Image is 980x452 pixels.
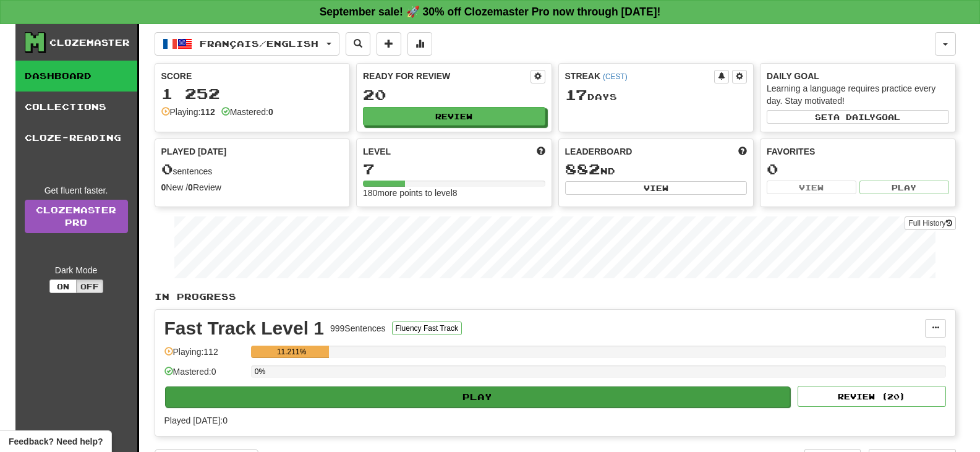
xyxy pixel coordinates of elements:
strong: 0 [268,107,273,117]
div: 7 [363,161,545,177]
div: 11.211% [255,346,329,358]
div: Dark Mode [25,264,128,276]
button: Review (20) [798,386,946,407]
div: 0 [767,161,949,177]
span: Level [363,145,391,158]
span: a daily [833,113,876,121]
button: More stats [407,32,432,56]
strong: September sale! 🚀 30% off Clozemaster Pro now through [DATE]! [320,6,661,18]
button: Search sentences [346,32,370,56]
span: Open feedback widget [9,435,103,448]
div: Daily Goal [767,70,949,82]
span: Français / English [200,38,318,49]
button: Add sentence to collection [377,32,401,56]
div: Favorites [767,145,949,158]
p: In Progress [155,291,956,303]
div: Day s [565,87,748,103]
span: 0 [161,160,173,177]
button: Play [859,181,949,194]
strong: 0 [188,182,193,192]
div: sentences [161,161,344,177]
button: Full History [905,216,955,230]
a: Dashboard [15,61,137,92]
strong: 0 [161,182,166,192]
div: Playing: [161,106,215,118]
span: 882 [565,160,600,177]
span: Score more points to level up [537,145,545,158]
div: 20 [363,87,545,103]
span: 17 [565,86,587,103]
span: Leaderboard [565,145,633,158]
div: Learning a language requires practice every day. Stay motivated! [767,82,949,107]
button: Review [363,107,545,126]
button: Off [76,279,103,293]
button: Seta dailygoal [767,110,949,124]
a: ClozemasterPro [25,200,128,233]
div: 1 252 [161,86,344,101]
strong: 112 [200,107,215,117]
div: Clozemaster [49,36,130,49]
span: Played [DATE]: 0 [164,416,228,425]
button: View [767,181,856,194]
div: Get fluent faster. [25,184,128,197]
div: 999 Sentences [330,322,386,335]
button: View [565,181,748,195]
div: Score [161,70,344,82]
div: Fast Track Level 1 [164,319,325,338]
a: Cloze-Reading [15,122,137,153]
a: Collections [15,92,137,122]
div: Playing: 112 [164,346,245,366]
div: 180 more points to level 8 [363,187,545,199]
div: New / Review [161,181,344,194]
a: (CEST) [603,72,628,81]
div: Streak [565,70,715,82]
div: Mastered: [221,106,273,118]
button: Français/English [155,32,339,56]
button: On [49,279,77,293]
div: nd [565,161,748,177]
button: Fluency Fast Track [392,322,462,335]
div: Ready for Review [363,70,530,82]
span: This week in points, UTC [738,145,747,158]
div: Mastered: 0 [164,365,245,386]
span: Played [DATE] [161,145,227,158]
button: Play [165,386,791,407]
